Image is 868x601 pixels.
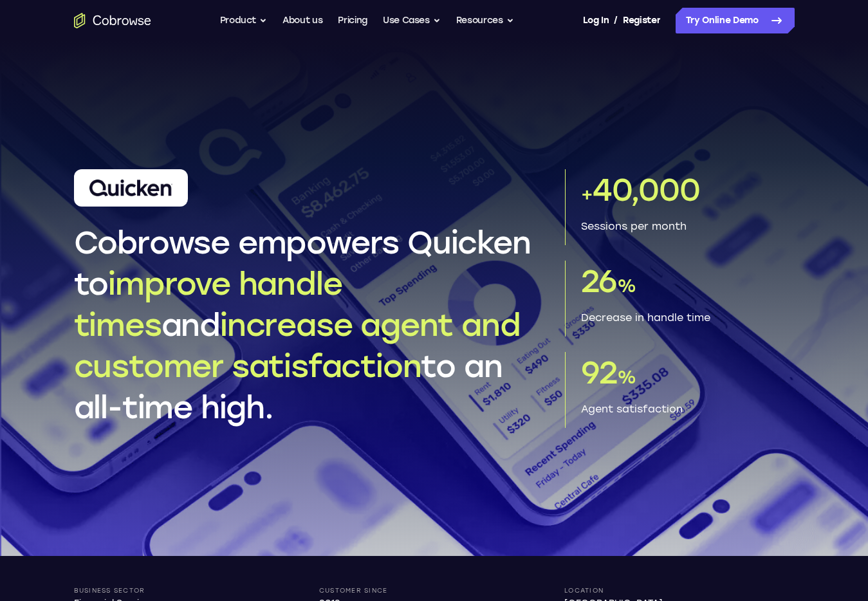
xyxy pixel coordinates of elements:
[617,366,636,388] span: %
[623,8,660,33] a: Register
[581,310,795,331] p: Decrease in handle time
[74,13,151,28] a: Go to the home page
[583,8,609,33] a: Log In
[282,8,322,33] a: About us
[581,261,795,308] p: 26
[581,169,795,216] p: 40,000
[456,8,514,33] button: Resources
[581,352,795,399] p: 92
[676,8,795,33] a: Try Online Demo
[564,587,663,595] p: Location
[617,275,636,297] span: %
[74,222,549,428] h1: Cobrowse empowers Quicken to and to an all-time high.
[614,13,618,28] span: /
[74,306,521,385] span: increase agent and customer satisfaction
[220,8,268,33] button: Product
[74,265,342,344] span: improve handle times
[319,587,388,595] p: Customer Since
[581,402,795,423] p: Agent satisfaction
[581,183,593,205] span: +
[338,8,367,33] a: Pricing
[74,587,156,595] p: Business Sector
[383,8,441,33] button: Use Cases
[89,180,172,196] img: Quicken Logo
[581,219,795,240] p: Sessions per month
